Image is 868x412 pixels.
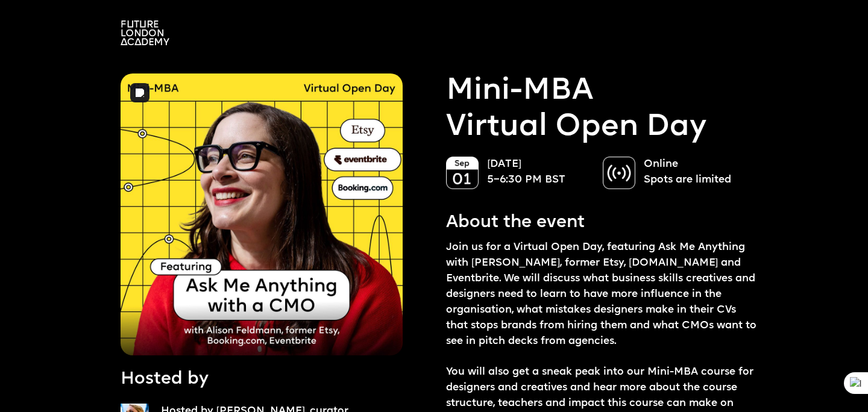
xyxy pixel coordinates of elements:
p: About the event [446,211,585,235]
p: Online Spots are limited [644,157,747,188]
p: [DATE] 5–6:30 PM BST [487,157,591,188]
p: Hosted by [121,367,209,392]
a: Mini-MBAVirtual Open Day [446,73,706,146]
img: A logo saying in 3 lines: Future London Academy [121,20,169,45]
